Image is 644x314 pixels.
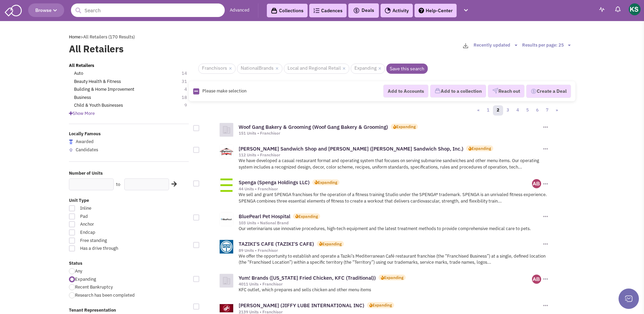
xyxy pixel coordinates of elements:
[488,85,525,98] button: Reach out
[69,34,80,40] a: Home
[531,88,537,95] img: Deal-Dollar.png
[513,105,523,116] a: 4
[116,181,120,188] label: to
[239,213,290,220] a: BluePearl Pet Hospital
[69,139,73,144] img: locallyfamous-largeicon.png
[353,7,374,13] span: Deals
[76,245,151,252] span: Has a drive through
[383,85,428,98] button: Add to Accounts
[75,276,96,282] span: Expanding
[80,34,83,40] span: >
[353,6,360,15] img: icon-deals.svg
[239,179,310,186] a: Spenga (Spenga Holdings LLC)
[503,105,513,116] a: 3
[239,241,314,247] a: TAZIKI'S CAFE (TAZIKI'S CAFE)
[83,34,135,40] span: All Retailers (170 Results)
[532,275,541,284] img: iMkZg-XKaEGkwuPY-rrUfg.png
[69,307,189,314] label: Tenant Representation
[69,170,189,177] label: Number of Units
[237,64,282,74] span: NationalBrands
[71,3,225,17] input: Search
[239,145,463,152] a: [PERSON_NAME] Sandwich Shop and [PERSON_NAME] ([PERSON_NAME] Sandwich Shop, Inc.)
[492,88,498,94] img: VectorPaper_Plane.png
[230,7,250,14] a: Advanced
[35,7,57,13] span: Browse
[76,205,151,212] span: Inline
[76,229,151,236] span: Endcap
[76,147,98,153] span: Candidates
[182,70,194,77] span: 14
[69,260,189,267] label: Status
[184,86,194,93] span: 4
[384,275,403,280] div: Expanding
[309,4,347,17] a: Cadences
[396,124,416,129] div: Expanding
[385,7,391,14] img: Activity.png
[275,66,278,72] a: ×
[182,94,194,101] span: 18
[271,7,277,14] img: icon-collection-lavender-black.svg
[239,186,532,192] div: 44 Units • Franchisor
[76,213,151,220] span: Pad
[483,105,493,116] a: 1
[69,63,94,68] b: All Retailers
[69,110,95,116] span: Show More
[74,70,83,77] a: Auto
[239,130,541,136] div: 151 Units • Franchisor
[378,66,381,72] a: ×
[69,131,189,137] label: Locally Famous
[351,6,376,15] button: Deals
[343,66,346,72] a: ×
[74,78,121,85] a: Beauty Health & Fitness
[75,268,82,274] span: Any
[75,292,135,298] span: Research has been completed
[463,43,468,48] img: download-2-24.png
[239,192,549,204] p: We sell and grant SPENGA franchises for the operation of a fitness training Studio under the SPEN...
[239,158,549,170] p: We have developed a casual restaurant format and operating system that focuses on serving submari...
[472,145,491,151] div: Expanding
[229,66,232,72] a: ×
[313,8,319,13] img: Cadences_logo.png
[76,221,151,228] span: Anchor
[202,88,246,94] span: Please make selection
[298,213,318,219] div: Expanding
[239,248,541,253] div: 89 Units • Franchisor
[76,238,151,244] span: Free standing
[239,220,541,226] div: 103 Units • National Brand
[532,179,541,188] img: iMkZg-XKaEGkwuPY-rrUfg.png
[318,179,337,185] div: Expanding
[167,180,178,189] div: Search Nearby
[239,253,549,266] p: We offer the opportunity to establish and operate a Taziki’s Mediterranean Café restaurant franch...
[415,4,457,17] a: Help-Center
[239,226,549,232] p: Our veterinarians use innovative procedures, high-tech equipment and the latest treatment methods...
[74,102,123,109] a: Child & Youth Businesses
[69,42,275,56] label: All Retailers
[28,3,64,17] button: Browse
[474,105,483,116] a: «
[193,88,199,94] img: Rectangle.png
[372,302,392,308] div: Expanding
[239,302,364,309] a: [PERSON_NAME] (JIFFY LUBE INTERNATIONAL INC)
[267,4,308,17] a: Collections
[239,275,376,281] a: Yum! Brands ([US_STATE] Fried Chicken, KFC (Traditional))
[239,287,549,293] p: KFC outlet, which prepares and sells chicken and other menu items
[629,3,641,15] img: Katie Siegel
[69,148,73,152] img: locallyfamous-upvote.png
[430,85,486,98] button: Add to a collection
[419,8,424,13] img: help.png
[351,64,385,74] span: Expanding
[381,4,413,17] a: Activity
[69,63,94,69] a: All Retailers
[198,64,236,74] span: Franchisors
[284,64,349,74] span: Local and Regional Retail
[522,105,533,116] a: 5
[526,85,571,98] button: Create a Deal
[239,152,541,158] div: 112 Units • Franchisor
[69,197,189,204] label: Unit Type
[74,94,91,101] a: Business
[239,124,388,130] a: Woof Gang Bakery & Grooming (Woof Gang Bakery & Grooming)
[542,105,552,116] a: 7
[435,88,441,94] img: icon-collection-lavender.png
[552,105,562,116] a: »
